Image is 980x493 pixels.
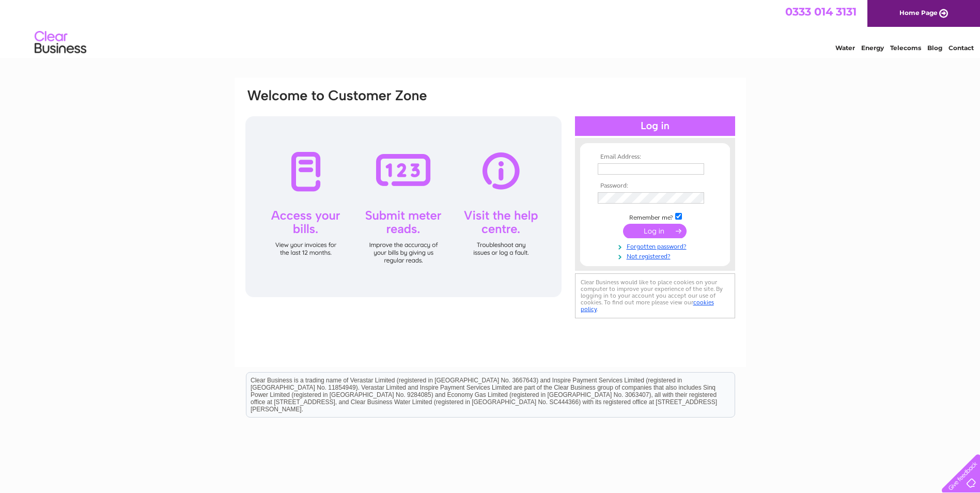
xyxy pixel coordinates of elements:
[246,6,735,50] div: Clear Business is a trading name of Verastar Limited (registered in [GEOGRAPHIC_DATA] No. 3667643...
[623,224,687,238] input: Submit
[890,44,921,52] a: Telecoms
[581,299,714,313] a: cookies policy
[575,273,735,318] div: Clear Business would like to place cookies on your computer to improve your experience of the sit...
[785,5,857,18] a: 0333 014 3131
[861,44,884,52] a: Energy
[598,251,715,260] a: Not registered?
[598,241,715,251] a: Forgotten password?
[595,182,715,190] th: Password:
[927,44,942,52] a: Blog
[34,27,87,58] img: logo.png
[595,153,715,161] th: Email Address:
[835,44,855,52] a: Water
[595,211,715,222] td: Remember me?
[948,44,974,52] a: Contact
